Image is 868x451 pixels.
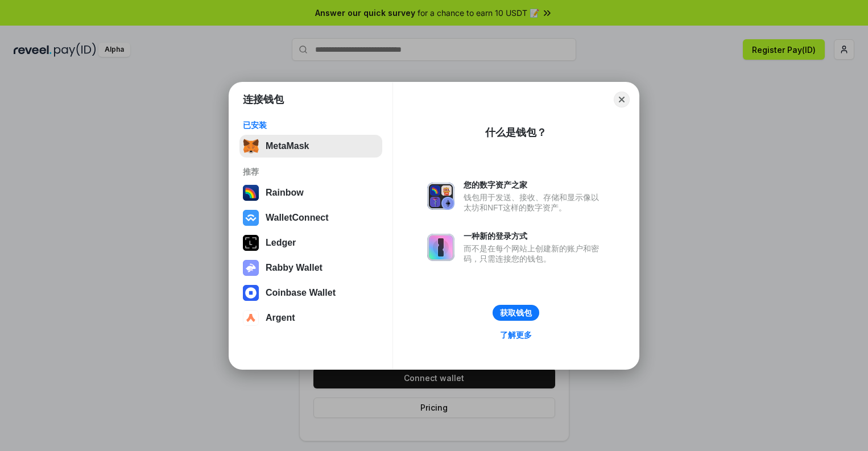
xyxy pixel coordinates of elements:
img: svg+xml,%3Csvg%20width%3D%2228%22%20height%3D%2228%22%20viewBox%3D%220%200%2028%2028%22%20fill%3D... [243,210,259,226]
div: 您的数字资产之家 [464,180,605,190]
div: 而不是在每个网站上创建新的账户和密码，只需连接您的钱包。 [464,243,605,264]
img: svg+xml,%3Csvg%20xmlns%3D%22http%3A%2F%2Fwww.w3.org%2F2000%2Fsvg%22%20fill%3D%22none%22%20viewBox... [427,183,454,210]
h1: 连接钱包 [243,93,284,106]
button: MetaMask [239,135,382,158]
div: Coinbase Wallet [266,288,336,298]
div: 已安装 [243,120,379,130]
button: Close [614,92,630,107]
div: 什么是钱包？ [485,126,547,139]
div: 一种新的登录方式 [464,231,605,241]
img: svg+xml,%3Csvg%20width%3D%22120%22%20height%3D%22120%22%20viewBox%3D%220%200%20120%20120%22%20fil... [243,185,259,201]
img: svg+xml,%3Csvg%20fill%3D%22none%22%20height%3D%2233%22%20viewBox%3D%220%200%2035%2033%22%20width%... [243,138,259,154]
button: Rabby Wallet [239,256,382,279]
img: svg+xml,%3Csvg%20width%3D%2228%22%20height%3D%2228%22%20viewBox%3D%220%200%2028%2028%22%20fill%3D... [243,285,259,301]
div: Rainbow [266,188,304,198]
button: Ledger [239,231,382,254]
img: svg+xml,%3Csvg%20xmlns%3D%22http%3A%2F%2Fwww.w3.org%2F2000%2Fsvg%22%20fill%3D%22none%22%20viewBox... [427,234,454,261]
img: svg+xml,%3Csvg%20xmlns%3D%22http%3A%2F%2Fwww.w3.org%2F2000%2Fsvg%22%20fill%3D%22none%22%20viewBox... [243,260,259,276]
div: MetaMask [266,141,309,151]
div: 获取钱包 [500,308,532,318]
div: Ledger [266,238,296,248]
div: Argent [266,313,295,323]
a: 了解更多 [493,328,539,342]
div: WalletConnect [266,213,329,223]
button: Rainbow [239,181,382,204]
button: 获取钱包 [493,305,539,321]
button: WalletConnect [239,206,382,229]
button: Coinbase Wallet [239,282,382,304]
div: 钱包用于发送、接收、存储和显示像以太坊和NFT这样的数字资产。 [464,192,605,213]
button: Argent [239,307,382,329]
img: svg+xml,%3Csvg%20xmlns%3D%22http%3A%2F%2Fwww.w3.org%2F2000%2Fsvg%22%20width%3D%2228%22%20height%3... [243,235,259,251]
div: 推荐 [243,167,379,177]
div: Rabby Wallet [266,263,323,273]
img: svg+xml,%3Csvg%20width%3D%2228%22%20height%3D%2228%22%20viewBox%3D%220%200%2028%2028%22%20fill%3D... [243,310,259,326]
div: 了解更多 [500,330,532,340]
